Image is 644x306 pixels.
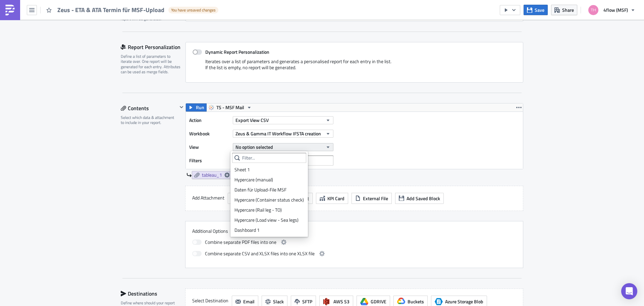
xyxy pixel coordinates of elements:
label: Add Attachment [192,193,224,203]
span: Azure Storage Blob [435,298,443,306]
div: Open Intercom Messenger [621,283,637,299]
div: Report Personalization [121,42,185,52]
span: Add Saved Block [407,195,440,202]
span: TS - MSF Mail [216,103,244,112]
button: Zeus & Gamma IT Workflow IFSTA creation [233,130,333,138]
label: Select Destination [192,296,228,306]
strong: Dynamic Report Personalization [205,48,269,55]
div: Contents [121,103,177,113]
span: tableau_1 [202,172,222,178]
button: Add Saved Block [395,193,444,204]
button: Save [524,5,548,15]
span: Zeus & Gamma IT Workflow IFSTA creation [235,130,321,137]
button: Hide content [177,103,185,111]
div: Define a list of parameters to iterate over. One report will be generated for each entry. Attribu... [121,54,181,75]
span: No option selected [235,143,273,150]
img: Avatar [588,4,599,16]
button: Export View CSV [233,116,333,124]
span: Share [562,6,574,13]
span: You have unsaved changes [171,7,216,13]
div: Destinations [121,289,177,299]
button: Share [551,5,577,15]
div: Hypercare (manual) [234,176,304,183]
span: Save [535,6,544,13]
div: Dashboard 1 [234,227,304,233]
div: Sheet 1 [234,166,304,173]
a: tableau_1 [192,171,232,179]
span: AWS S3 [333,298,350,305]
input: Filter... [232,153,306,163]
span: Combine separate CSV and XLSX files into one XLSX file [205,250,315,258]
span: Buckets [408,298,424,305]
span: Email [243,298,255,305]
label: Additional Options [192,228,516,234]
div: Hypercare (Load view - Sea legs) [234,217,304,223]
div: Hypercare (Rail leg - TO) [234,207,304,213]
div: Daten für Upload-File MSF [234,186,304,193]
span: External File [363,195,388,202]
label: Workbook [189,129,229,139]
button: SQL Query [228,193,264,204]
span: Export View CSV [235,117,269,124]
img: PushMetrics [5,5,15,15]
span: Azure Storage Blob [445,298,483,305]
div: Optionally, perform a condition check before generating and sending a report. Only if true, the r... [121,1,181,21]
button: 4flow (MSF) [584,3,639,17]
button: KPI Card [316,193,348,204]
div: Select which data & attachment to include in your report. [121,115,177,125]
span: Zeus - ETA & ATA Termin für MSF-Upload [57,6,165,14]
label: View [189,142,229,152]
span: KPI Card [327,195,344,202]
span: Combine separate PDF files into one [205,238,276,246]
button: Run [186,103,207,112]
span: Slack [273,298,284,305]
button: TS - MSF Mail [206,103,254,112]
button: External File [352,193,392,204]
span: 4flow (MSF) [603,6,628,13]
span: SFTP [302,298,312,305]
button: No option selected [233,143,333,151]
span: Run [196,103,204,112]
div: Iterates over a list of parameters and generates a personalised report for each entry in the list... [193,58,516,76]
span: GDRIVE [371,298,386,305]
div: Hypercare (Container status check) [234,196,304,203]
label: Action [189,115,229,125]
label: Filters [189,156,229,166]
